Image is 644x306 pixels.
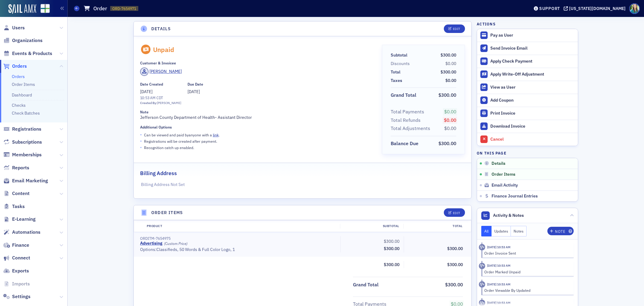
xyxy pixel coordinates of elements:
span: Finance Journal Entries [492,194,538,199]
span: Activity & Notes [493,212,524,219]
span: Tasks [12,203,25,210]
a: Users [3,24,25,31]
span: Discounts [391,60,412,67]
div: Download Invoice [490,124,575,129]
span: Grand Total [391,92,418,99]
span: Events & Products [12,50,52,57]
button: Edit [444,24,465,33]
button: Add Coupon [477,94,578,107]
a: Orders [12,74,25,79]
a: Orders [3,63,27,70]
div: Order Invoice Sent [484,250,570,256]
h2: Billing Address [140,169,177,177]
span: Imports [12,281,30,287]
img: SailAMX [8,4,36,14]
button: All [481,226,492,236]
div: [PERSON_NAME] [157,101,181,106]
span: Subtotal [391,52,409,58]
span: Email Marketing [12,177,48,184]
a: Connect [3,255,30,261]
div: Product [143,224,340,229]
div: Activity [479,263,485,269]
span: Organizations [12,37,43,44]
span: Content [12,190,30,197]
div: Total Refunds [391,117,421,124]
time: 10/10/2025 10:53 AM [487,301,511,305]
span: Finance [12,242,29,249]
a: Email Marketing [3,177,48,184]
a: Automations [3,229,40,236]
a: Order Items [12,82,35,87]
span: ORD-7654971 [112,6,136,11]
div: Balance Due [391,140,418,147]
span: $300.00 [438,92,456,98]
span: $300.00 [384,239,399,244]
div: Activity [479,300,485,306]
div: [PERSON_NAME] [149,68,182,75]
time: 10/10/2025 10:53 AM [487,263,511,268]
span: $300.00 [441,52,456,58]
div: Jefferson County Department of Health- Assistant Director [140,110,373,121]
button: [US_STATE][DOMAIN_NAME] [564,6,628,11]
span: CDT [155,95,163,100]
div: Total Adjustments [391,125,430,132]
a: Check Batches [12,110,40,116]
div: Subtotal [391,52,407,58]
button: Edit [444,208,465,217]
div: Support [539,6,560,11]
span: • [140,138,142,144]
span: Total Refunds [391,117,423,124]
span: Email Activity [492,183,518,188]
div: Note [140,110,149,114]
a: Print Invoice [477,107,578,120]
button: Apply Write-Off Adjustment [477,68,578,81]
span: Connect [12,255,30,261]
div: Order Viewable By Updated [484,288,570,293]
span: $300.00 [447,246,463,251]
h4: Actions [477,21,495,27]
span: Memberships [12,151,42,158]
div: Due Date [187,82,203,86]
button: Updates [492,226,511,236]
time: 10:53 AM [140,95,155,100]
button: View as User [477,81,578,94]
button: Note [547,227,574,235]
button: Send Invoice Email [477,42,578,55]
div: Subtotal [340,224,403,229]
a: Organizations [3,37,43,44]
a: Reports [3,164,29,171]
a: Download Invoice [477,120,578,133]
span: Details [492,161,505,166]
a: Checks [12,103,26,108]
span: $300.00 [441,69,456,75]
a: Registrations [3,126,41,132]
p: Billing Address Not Set [141,181,464,188]
a: Tasks [3,203,25,210]
span: $0.00 [444,125,456,131]
div: Edit [453,211,460,215]
a: Imports [3,281,30,287]
div: (Custom Price) [164,241,187,246]
a: Memberships [3,151,42,158]
span: Total [391,69,402,75]
h4: On this page [477,150,578,156]
a: Settings [3,293,30,300]
div: [US_STATE][DOMAIN_NAME] [569,6,626,11]
div: Activity [479,281,485,288]
span: Orders [12,63,27,70]
span: [DATE] [187,89,200,94]
span: Users [12,24,25,31]
button: Cancel [477,133,578,146]
div: Send Invoice Email [490,46,575,51]
div: View as User [490,85,575,90]
span: • [140,144,142,151]
div: Grand Total [353,281,379,288]
a: View Homepage [36,4,50,14]
div: Date Created [140,82,163,86]
div: Options: Classifieds, 50 Words & Full Color Logo, 1 [140,247,336,252]
span: Created By: [140,101,157,105]
span: Settings [12,293,30,300]
div: Total [403,224,467,229]
div: Apply Write-Off Adjustment [490,72,575,77]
